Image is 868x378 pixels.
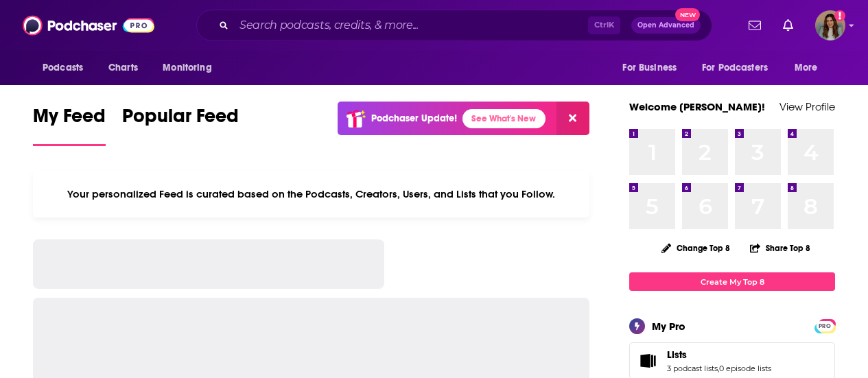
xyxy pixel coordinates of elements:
[667,349,771,361] a: Lists
[637,22,694,29] span: Open Advanced
[108,58,138,78] span: Charts
[653,239,738,257] button: Change Top 8
[33,171,589,217] div: Your personalized Feed is curated based on the Podcasts, Creators, Users, and Lists that you Follow.
[163,58,211,78] span: Monitoring
[122,104,239,146] a: Popular Feed
[629,100,765,113] a: Welcome [PERSON_NAME]!
[122,104,239,136] span: Popular Feed
[631,17,701,34] button: Open AdvancedNew
[371,113,457,124] p: Podchaser Update!
[23,12,154,38] img: Podchaser - Follow, Share and Rate Podcasts
[815,10,845,40] span: Logged in as daniellegrant
[99,55,146,81] a: Charts
[702,58,768,78] span: For Podcasters
[834,10,845,21] svg: Email not verified
[675,8,700,21] span: New
[462,109,546,128] a: See What's New
[234,14,588,36] input: Search podcasts, credits, & more...
[777,14,799,37] a: Show notifications dropdown
[667,364,718,373] a: 3 podcast lists
[743,14,766,37] a: Show notifications dropdown
[196,10,712,41] div: Search podcasts, credits, & more...
[817,320,833,331] a: PRO
[629,272,835,291] a: Create My Top 8
[652,320,685,333] div: My Pro
[33,104,106,146] a: My Feed
[817,321,833,331] span: PRO
[613,55,694,81] button: open menu
[634,351,661,370] a: Lists
[667,349,687,361] span: Lists
[785,55,835,81] button: open menu
[588,16,620,34] span: Ctrl K
[622,58,677,78] span: For Business
[779,100,835,113] a: View Profile
[33,55,101,81] button: open menu
[795,58,818,78] span: More
[719,364,771,373] a: 0 episode lists
[718,364,719,373] span: ,
[749,235,811,261] button: Share Top 8
[33,104,106,136] span: My Feed
[153,55,229,81] button: open menu
[815,10,845,40] button: Show profile menu
[815,10,845,40] img: User Profile
[693,55,788,81] button: open menu
[43,58,83,78] span: Podcasts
